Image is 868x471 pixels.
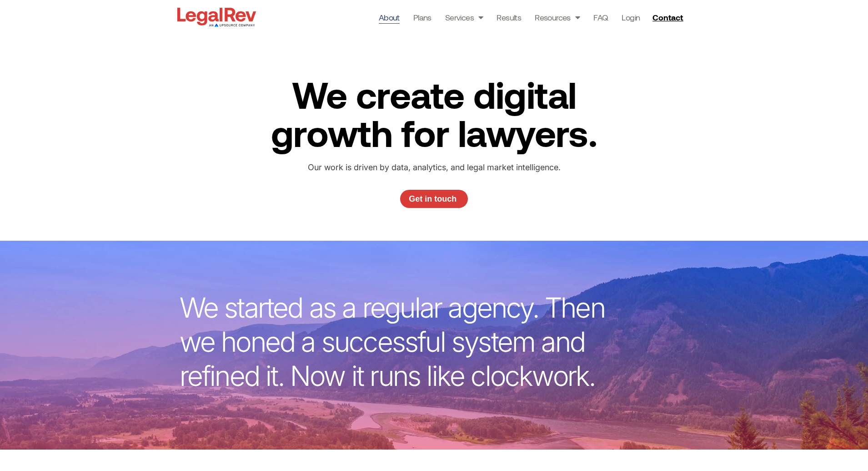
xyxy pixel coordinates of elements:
h2: We create digital growth for lawyers. [253,75,616,152]
p: We started as a regular agency. Then we honed a successful system and refined it. Now it runs lik... [180,291,621,393]
p: Our work is driven by data, analytics, and legal market intelligence. [284,161,584,174]
a: Plans [413,11,431,24]
a: Resources [535,11,580,24]
a: Contact [649,10,689,25]
nav: Menu [379,11,640,24]
a: Results [497,11,521,24]
a: FAQ [593,11,608,24]
a: About [379,11,400,24]
span: Get in touch [409,195,457,203]
a: Get in touch [400,190,468,208]
span: Contact [652,13,683,21]
a: Services [445,11,483,24]
a: Login [622,11,640,24]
